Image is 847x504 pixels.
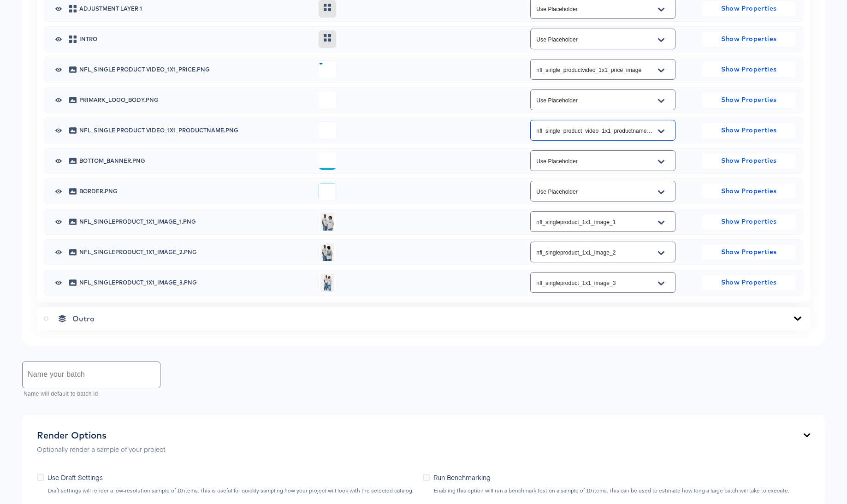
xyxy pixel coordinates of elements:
button: Show Properties [703,123,795,138]
button: Open [654,2,668,17]
span: nfl_singleproduct_1x1_image_2.png [79,249,311,255]
button: Open [654,94,668,108]
span: Run Benchmarking [433,473,491,482]
div: Draft settings will render a low-resolution sample of 10 items. This is useful for quickly sampli... [47,487,414,494]
span: Show Properties [706,125,792,136]
span: Show Properties [706,155,792,166]
span: nfl_singleproduct_1x1_image_1.png [79,219,311,225]
span: Show Properties [706,216,792,227]
button: Open [654,63,668,78]
span: nfl_singleproduct_1x1_image_3.png [79,280,311,285]
span: bottom_banner.png [79,158,311,164]
button: Show Properties [703,32,795,47]
span: nfl_single product video_1x1_price.png [79,67,311,72]
div: Enabling this option will run a benchmark test on a sample of 10 items. This can be used to estim... [433,487,789,494]
button: Open [654,276,668,291]
span: Use Draft Settings [47,473,103,482]
button: Show Properties [703,214,795,229]
button: Show Properties [703,1,795,16]
button: Show Properties [703,154,795,168]
span: Show Properties [706,246,792,258]
button: Open [654,185,668,200]
button: Open [654,33,668,47]
p: Optionally render a sample of your project [37,445,166,454]
span: Outro [72,314,95,323]
p: Name will default to batch id [24,390,154,399]
span: Show Properties [706,64,792,75]
div: Render Options [37,430,166,441]
span: Show Properties [706,94,792,106]
button: Open [654,154,668,169]
span: Show Properties [706,185,792,197]
button: Show Properties [703,184,795,199]
button: Show Properties [703,275,795,290]
span: intro [79,36,311,42]
span: Show Properties [706,33,792,45]
span: nfl_single product video_1x1_productname.png [79,128,311,133]
span: Adjustment Layer 1 [79,6,311,12]
button: Open [654,124,668,139]
span: primark_logo_body.png [79,97,311,103]
span: border.png [79,189,311,194]
button: Show Properties [703,245,795,260]
span: Show Properties [706,277,792,288]
button: Show Properties [703,93,795,107]
button: Open [654,215,668,230]
span: Show Properties [706,3,792,14]
button: Show Properties [703,62,795,77]
button: Open [654,246,668,261]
